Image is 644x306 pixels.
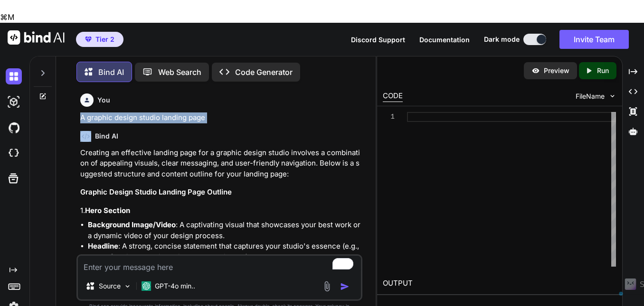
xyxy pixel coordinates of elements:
[559,30,629,49] button: Invite Team
[6,145,22,161] img: cloudideIcon
[80,148,360,180] p: Creating an effective landing page for a graphic design studio involves a combination of appealin...
[95,131,118,141] h6: Bind AI
[383,112,395,122] div: 1
[419,35,470,45] button: Documentation
[78,256,361,273] textarea: To enrich screen reader interactions, please activate Accessibility in Grammarly extension settings
[322,281,332,292] img: attachment
[484,35,520,44] span: Dark mode
[85,206,130,215] strong: Hero Section
[123,282,132,290] img: Pick Models
[155,281,195,291] p: GPT-4o min..
[6,120,22,136] img: githubDark
[97,95,110,105] h6: You
[80,187,360,198] h3: Graphic Design Studio Landing Page Outline
[88,241,360,262] li: : A strong, concise statement that captures your studio's essence (e.g., "Transforming Ideas into...
[6,94,22,110] img: darkAi-studio
[80,205,360,216] h4: 1.
[88,220,176,229] strong: Background Image/Video
[544,66,569,75] p: Preview
[597,66,609,75] p: Run
[8,30,65,45] img: Bind AI
[576,92,605,101] span: FileName
[531,66,540,75] img: preview
[340,282,350,291] img: icon
[377,272,622,295] h2: OUTPUT
[98,66,124,78] p: Bind AI
[80,112,360,123] p: A graphic design studio landing page
[95,35,114,44] span: Tier 2
[351,35,405,45] button: Discord Support
[419,36,470,44] span: Documentation
[158,66,201,78] p: Web Search
[608,92,616,100] img: chevron down
[6,68,22,84] img: darkChat
[88,220,360,241] li: : A captivating visual that showcases your best work or a dynamic video of your design process.
[142,281,151,291] img: GPT-4o mini
[351,36,405,44] span: Discord Support
[76,32,123,47] button: premiumTier 2
[85,37,92,42] img: premium
[88,241,118,250] strong: Headline
[383,91,403,102] div: CODE
[235,66,293,78] p: Code Generator
[99,281,121,291] p: Source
